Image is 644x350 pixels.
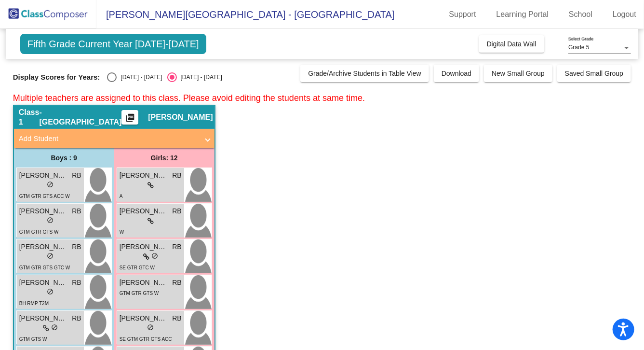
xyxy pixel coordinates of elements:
button: Digital Data Wall [479,35,544,53]
span: Display Scores for Years: [13,73,100,82]
span: [PERSON_NAME] [120,242,168,252]
span: RB [172,313,181,323]
span: RB [72,242,81,252]
span: A [120,194,123,199]
div: Boys : 9 [14,148,114,168]
span: do_not_disturb_alt [47,217,54,224]
span: GTM GTR GTS W [120,291,159,296]
a: Support [442,7,484,22]
span: RB [172,206,181,216]
span: RB [72,278,81,288]
span: GTM GTR GTS GTC W [19,265,70,270]
span: SE GTR GTC W [120,265,155,270]
div: Girls: 12 [114,148,215,168]
a: School [561,7,600,22]
span: RB [72,206,81,216]
mat-icon: picture_as_pdf [124,113,136,126]
span: [PERSON_NAME] [120,206,168,216]
span: do_not_disturb_alt [47,288,54,295]
span: [PERSON_NAME] [19,242,67,252]
button: Grade/Archive Students in Table View [300,65,429,82]
a: Logout [605,7,644,22]
span: Multiple teachers are assigned to this class. Please avoid editing the students at same time. [13,93,365,103]
span: RB [72,313,81,323]
span: [PERSON_NAME][GEOGRAPHIC_DATA] - [GEOGRAPHIC_DATA] [96,7,395,22]
span: [PERSON_NAME] [120,313,168,323]
span: New Small Group [492,70,545,77]
span: [PERSON_NAME] [19,278,67,288]
span: do_not_disturb_alt [151,252,158,259]
div: [DATE] - [DATE] [117,73,162,82]
mat-radio-group: Select an option [107,72,222,82]
span: do_not_disturb_alt [47,252,54,259]
span: [PERSON_NAME] [19,206,67,216]
span: Grade/Archive Students in Table View [308,70,421,77]
button: Print Students Details [121,110,138,125]
div: [DATE] - [DATE] [177,73,222,82]
span: RB [72,170,81,181]
span: GTM GTR GTS W [19,229,59,235]
span: Download [442,70,471,77]
span: Digital Data Wall [487,40,537,48]
button: New Small Group [484,65,552,82]
span: [PERSON_NAME] [120,170,168,181]
span: BH RMP T2M [19,301,49,306]
span: W [120,229,124,235]
mat-panel-title: Add Student [19,133,198,144]
span: [PERSON_NAME] [19,170,67,181]
button: Download [434,65,479,82]
span: SE GTM GTR GTS ACC [120,336,172,342]
a: Learning Portal [489,7,557,22]
button: Saved Small Group [557,65,631,82]
span: [PERSON_NAME] [120,278,168,288]
span: RB [172,242,181,252]
span: [PERSON_NAME] [148,112,213,122]
span: RB [172,170,181,181]
span: - [GEOGRAPHIC_DATA] [39,108,121,127]
span: Grade 5 [568,44,589,51]
span: do_not_disturb_alt [147,324,154,331]
span: Class 1 [19,108,40,127]
span: do_not_disturb_alt [51,324,58,331]
mat-expansion-panel-header: Add Student [14,129,215,148]
span: GTM GTR GTS ACC W [19,194,70,199]
span: GTM GTS W [19,336,47,342]
span: Fifth Grade Current Year [DATE]-[DATE] [20,34,206,54]
span: RB [172,278,181,288]
span: Saved Small Group [565,70,623,77]
span: do_not_disturb_alt [47,181,54,188]
span: [PERSON_NAME] [19,313,67,323]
